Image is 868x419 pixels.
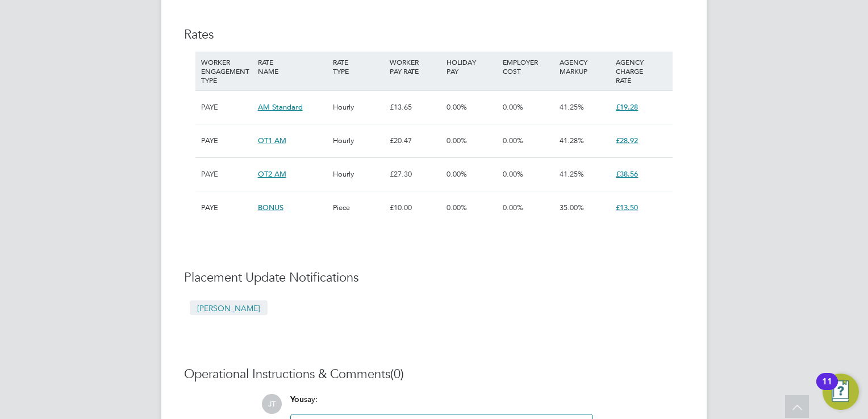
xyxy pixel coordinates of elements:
div: HOLIDAY PAY [444,52,500,81]
h3: Operational Instructions & Comments [184,366,684,383]
div: WORKER PAY RATE [387,52,444,81]
div: £27.30 [387,158,444,191]
span: (0) [390,366,404,382]
span: 0.00% [446,203,467,212]
div: Hourly [330,158,387,191]
div: PAYE [198,191,255,224]
span: 35.00% [560,203,584,212]
span: 41.25% [560,102,584,112]
span: 0.00% [503,102,523,112]
h3: Placement Update Notifications [184,270,684,286]
div: EMPLOYER COST [500,52,557,81]
div: PAYE [198,91,255,124]
div: AGENCY CHARGE RATE [613,52,670,90]
span: 0.00% [446,136,467,145]
span: JT [262,394,282,414]
span: 0.00% [503,203,523,212]
div: PAYE [198,124,255,157]
span: OT1 AM [258,136,286,145]
span: £19.28 [616,102,638,112]
div: £20.47 [387,124,444,157]
span: £13.50 [616,203,638,212]
span: 41.25% [560,169,584,179]
span: £28.92 [616,136,638,145]
div: Hourly [330,124,387,157]
span: OT2 AM [258,169,286,179]
div: Hourly [330,91,387,124]
div: RATE NAME [255,52,331,81]
button: Open Resource Center, 11 new notifications [823,374,859,410]
div: AGENCY MARKUP [557,52,614,81]
span: [PERSON_NAME] [190,300,268,315]
span: 0.00% [503,169,523,179]
span: £38.56 [616,169,638,179]
div: £13.65 [387,91,444,124]
span: BONUS [258,203,283,212]
div: WORKER ENGAGEMENT TYPE [198,52,255,90]
span: 0.00% [503,136,523,145]
div: £10.00 [387,191,444,224]
span: You [290,395,304,404]
span: AM Standard [258,102,303,112]
span: 41.28% [560,136,584,145]
div: Piece [330,191,387,224]
span: 0.00% [446,102,467,112]
div: say: [290,394,593,414]
span: 0.00% [446,169,467,179]
div: RATE TYPE [330,52,387,81]
div: PAYE [198,158,255,191]
div: 11 [822,382,832,396]
h3: Rates [184,27,684,43]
